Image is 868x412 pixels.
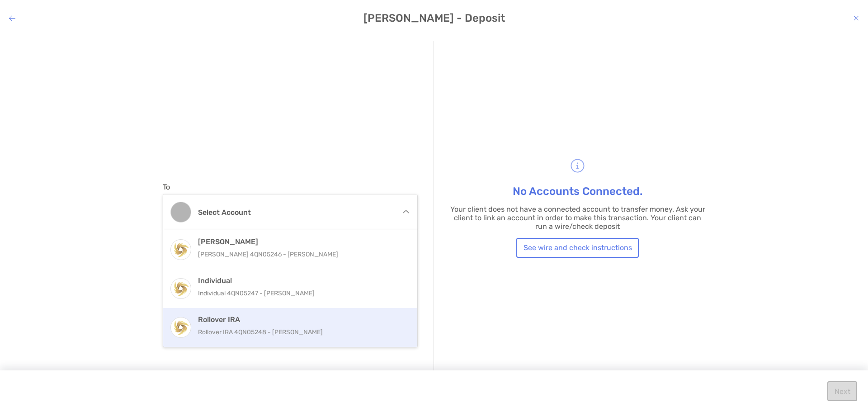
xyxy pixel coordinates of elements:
[198,276,402,285] h4: Individual
[198,315,402,324] h4: Rollover IRA
[198,249,402,260] p: [PERSON_NAME] 4QN05246 - [PERSON_NAME]
[171,318,191,337] img: Rollover IRA
[567,156,588,176] img: Information Icon
[198,237,402,246] h4: [PERSON_NAME]
[163,183,170,191] label: To
[171,240,191,260] img: Roth IRA
[198,327,402,338] p: Rollover IRA 4QN05248 - [PERSON_NAME]
[198,208,393,217] h4: Select account
[450,205,705,231] p: Your client does not have a connected account to transfer money. Ask your client to link an accou...
[171,279,191,298] img: Individual
[198,288,402,299] p: Individual 4QN05247 - [PERSON_NAME]
[516,238,639,258] button: See wire and check instructions
[513,185,642,198] h3: No Accounts Connected.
